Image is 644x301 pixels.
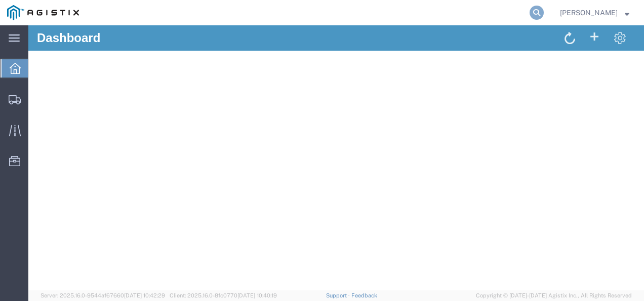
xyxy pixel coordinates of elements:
a: Support [326,292,351,298]
span: Client: 2025.16.0-8fc0770 [170,292,277,298]
span: Server: 2025.16.0-9544af67660 [41,292,165,298]
img: logo [7,5,79,20]
button: [PERSON_NAME] [559,7,630,19]
span: Nathan Seeley [560,7,618,18]
span: [DATE] 10:40:19 [237,292,277,298]
span: Copyright © [DATE]-[DATE] Agistix Inc., All Rights Reserved [476,291,632,300]
a: Feedback [351,292,377,298]
span: [DATE] 10:42:29 [124,292,165,298]
iframe: FS Legacy Container [28,25,644,290]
